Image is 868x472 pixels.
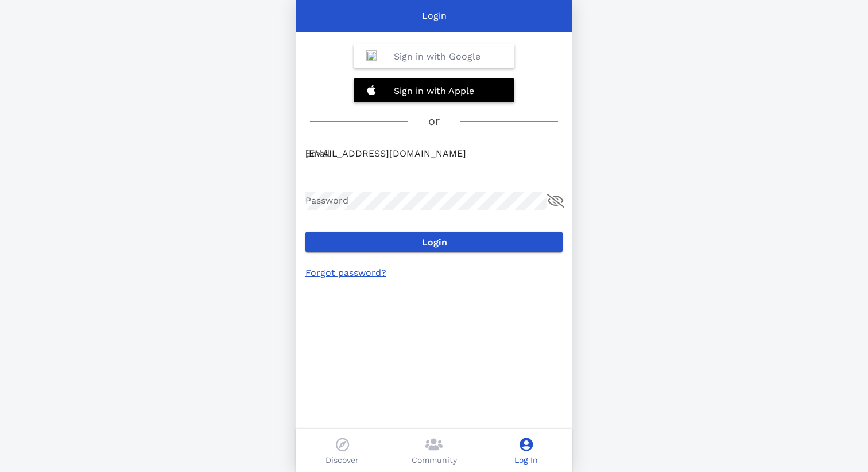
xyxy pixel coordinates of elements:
[412,454,457,466] p: Community
[305,232,563,252] button: Login
[366,85,377,95] img: 20201228132320%21Apple_logo_white.svg
[394,51,480,62] b: Sign in with Google
[394,85,474,96] b: Sign in with Apple
[305,267,386,278] a: Forgot password?
[422,9,447,23] p: Login
[315,237,553,248] span: Login
[428,112,440,130] h3: or
[325,454,359,466] p: Discover
[366,50,377,61] img: Google_%22G%22_Logo.svg
[514,454,538,466] p: Log In
[547,194,564,208] button: append icon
